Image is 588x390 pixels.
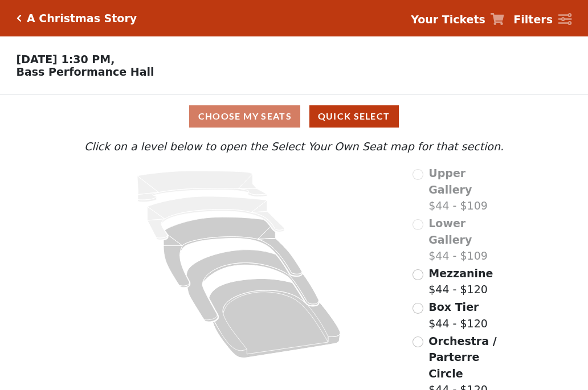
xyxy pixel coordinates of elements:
strong: Filters [513,13,553,26]
span: Lower Gallery [428,217,472,246]
a: Filters [513,11,571,28]
path: Lower Gallery - Seats Available: 0 [148,196,285,240]
span: Orchestra / Parterre Circle [428,335,496,380]
h5: A Christmas Story [27,12,137,25]
label: $44 - $109 [428,215,507,264]
label: $44 - $109 [428,165,507,214]
a: Click here to go back to filters [17,14,22,22]
a: Your Tickets [411,11,504,28]
span: Mezzanine [428,267,493,280]
label: $44 - $120 [428,299,488,331]
label: $44 - $120 [428,265,493,298]
span: Box Tier [428,301,479,313]
button: Quick Select [309,105,399,128]
span: Upper Gallery [428,167,472,196]
path: Orchestra / Parterre Circle - Seats Available: 167 [209,279,341,358]
p: Click on a level below to open the Select Your Own Seat map for that section. [81,138,507,155]
path: Upper Gallery - Seats Available: 0 [137,171,267,202]
strong: Your Tickets [411,13,485,26]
